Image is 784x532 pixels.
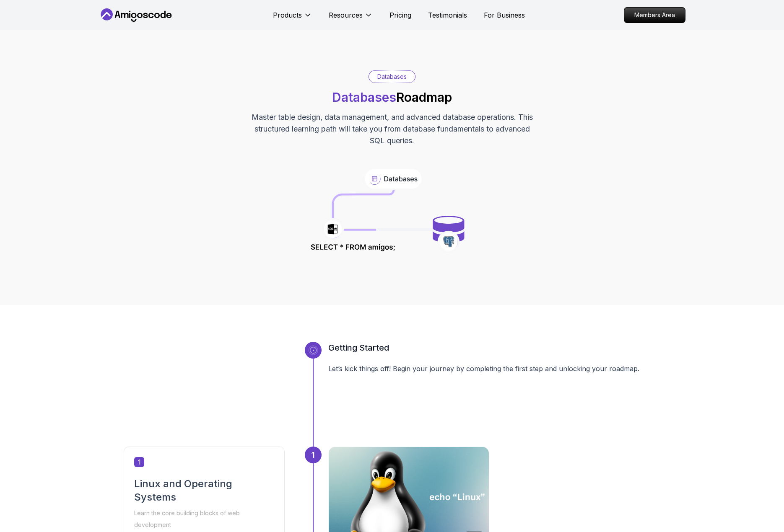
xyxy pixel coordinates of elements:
[134,457,144,467] span: 1
[329,10,373,27] button: Resources
[329,10,363,20] p: Resources
[389,10,411,20] a: Pricing
[273,10,302,20] p: Products
[369,71,415,83] div: Databases
[332,90,452,105] h1: Roadmap
[332,90,396,105] span: Databases
[428,10,467,20] a: Testimonials
[484,10,525,20] a: For Business
[134,507,274,531] p: Learn the core building blocks of web development
[305,447,322,463] div: 1
[624,7,685,23] a: Members Area
[749,498,776,524] iframe: chat widget
[134,477,274,504] h2: Linux and Operating Systems
[328,364,660,374] p: Let’s kick things off! Begin your journey by completing the first step and unlocking your roadmap.
[625,320,776,494] iframe: chat widget
[624,8,685,23] p: Members Area
[328,342,660,354] h3: Getting Started
[273,10,312,27] button: Products
[251,111,533,147] p: Master table design, data management, and advanced database operations. This structured learning ...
